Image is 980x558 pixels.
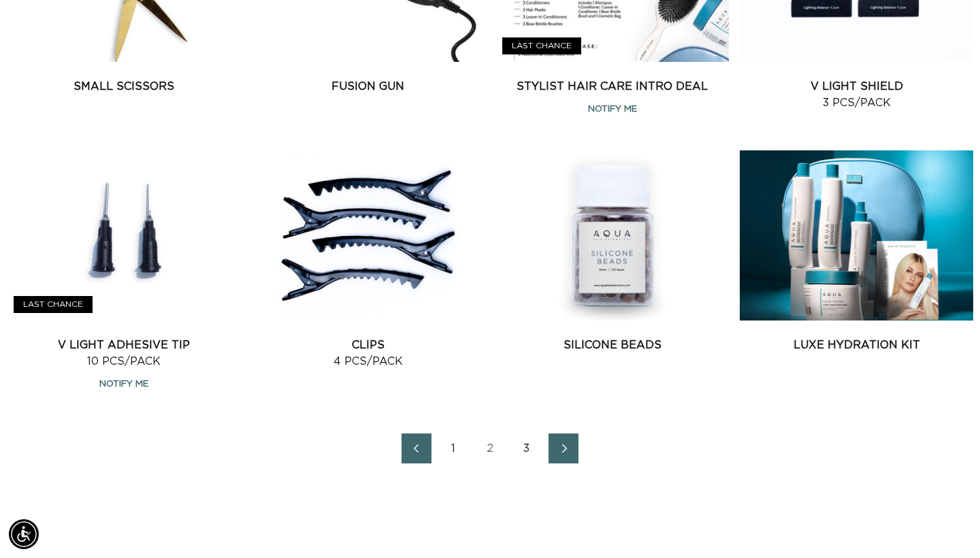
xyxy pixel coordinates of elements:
[251,337,485,370] a: Clips 4 pcs/pack
[251,78,485,95] a: Fusion Gun
[912,493,980,558] iframe: Chat Widget
[512,433,542,463] a: Page 3
[9,519,39,549] div: Accessibility Menu
[495,337,729,353] a: Silicone Beads
[438,433,468,463] a: Page 1
[7,337,240,370] a: V Light Adhesive Tip 10 pcs/pack
[402,433,431,463] a: Previous page
[7,433,973,463] nav: Pagination
[740,337,973,353] a: Luxe Hydration Kit
[475,433,505,463] a: Page 2
[7,78,240,95] a: Small Scissors
[740,78,973,111] a: V Light Shield 3 pcs/pack
[549,433,578,463] a: Next page
[495,78,729,95] a: Stylist Hair Care Intro Deal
